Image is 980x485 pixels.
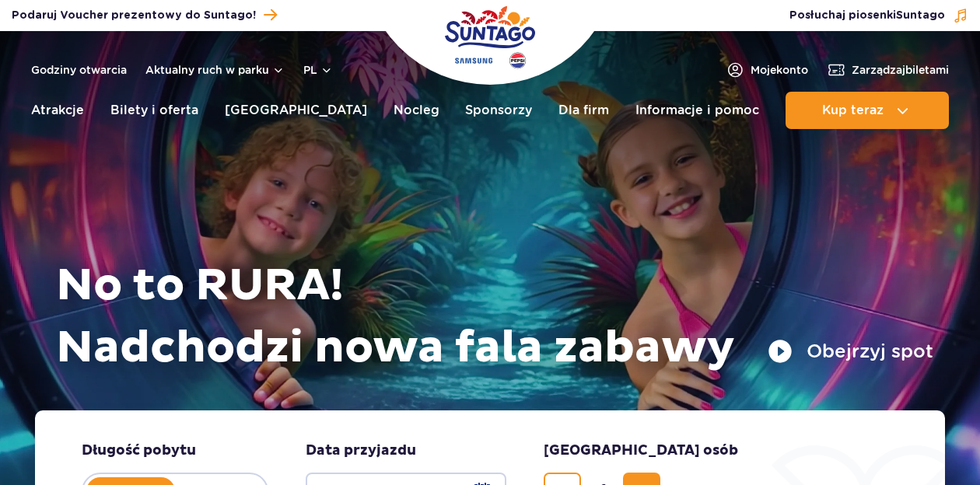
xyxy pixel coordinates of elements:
span: Kup teraz [822,103,884,117]
button: Posłuchaj piosenkiSuntago [789,8,968,23]
span: [GEOGRAPHIC_DATA] osób [544,441,738,460]
span: Moje konto [751,62,808,78]
a: Sponsorzy [465,92,532,129]
a: Zarządzajbiletami [827,61,949,79]
a: [GEOGRAPHIC_DATA] [225,92,367,129]
span: Suntago [896,10,945,21]
a: Atrakcje [31,92,84,129]
a: Bilety i oferta [110,92,198,129]
h1: No to RURA! Nadchodzi nowa fala zabawy [56,255,933,379]
span: Posłuchaj piosenki [789,8,945,23]
span: Data przyjazdu [306,441,416,460]
a: Godziny otwarcia [31,62,127,78]
a: Nocleg [394,92,439,129]
a: Dla firm [558,92,609,129]
button: Obejrzyj spot [768,339,933,364]
a: Informacje i pomoc [635,92,759,129]
a: Podaruj Voucher prezentowy do Suntago! [12,5,277,26]
span: Podaruj Voucher prezentowy do Suntago! [12,8,256,23]
span: Długość pobytu [82,441,196,460]
button: pl [303,62,333,78]
button: Aktualny ruch w parku [145,64,285,76]
a: Mojekonto [726,61,808,79]
button: Kup teraz [786,92,949,129]
span: Zarządzaj biletami [852,62,949,78]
